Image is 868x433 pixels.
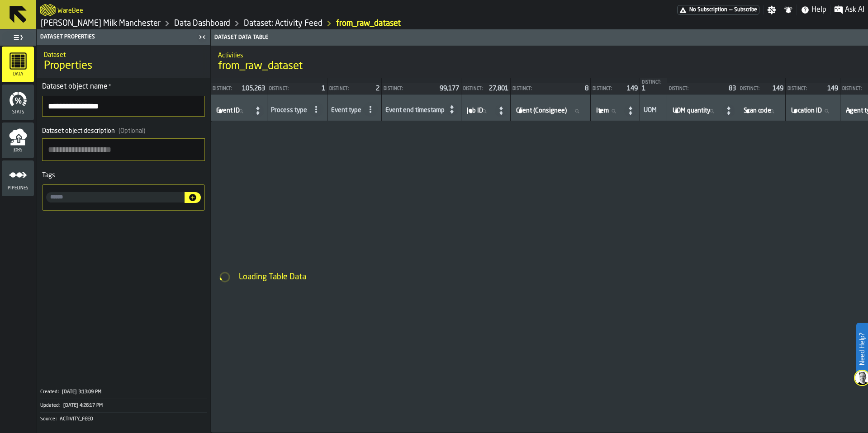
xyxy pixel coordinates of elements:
[376,85,379,92] span: 2
[2,47,34,83] li: menu Data
[42,81,205,117] label: button-toolbar-Dataset object name
[2,186,34,191] span: Pipelines
[40,399,207,412] div: KeyValueItem-Updated
[196,32,209,42] label: button-toggle-Close me
[60,416,93,422] span: ACTIVITY_FEED
[596,107,609,114] span: label
[764,5,780,14] label: button-toggle-Settings
[830,5,868,15] label: button-toggle-Ask AI
[738,83,785,94] div: StatList-item-Distinct:
[677,5,759,15] div: Menu Subscription
[797,5,830,15] label: button-toggle-Help
[216,107,240,114] span: label
[40,386,207,399] div: KeyValueItem-Created
[109,84,111,90] span: Required
[269,86,318,91] div: Distinct:
[740,86,769,91] div: Distinct:
[671,105,721,117] input: label
[667,83,738,94] div: StatList-item-Distinct:
[336,19,401,28] div: from_raw_dataset
[329,86,372,91] div: Distinct:
[627,85,638,92] span: 149
[322,85,325,92] span: 1
[744,107,771,114] span: label
[213,86,238,91] div: Distinct:
[467,107,483,114] span: label
[857,324,867,374] label: Need Help?
[463,86,485,91] div: Distinct:
[811,5,826,15] span: Help
[729,85,736,92] span: 83
[211,29,868,46] header: Dataset Data Table
[742,105,782,117] input: label
[729,7,732,13] span: —
[44,59,92,73] span: Properties
[40,413,207,426] button: Source:ACTIVITY_FEED
[271,107,307,116] div: Process type
[512,86,581,91] div: Distinct:
[642,85,645,92] span: 1
[40,416,59,422] div: Source
[780,5,797,14] label: button-toggle-Notifications
[63,403,103,409] span: [DATE] 4:26:17 PM
[644,107,663,116] div: UOM
[37,29,210,45] header: Dataset Properties
[591,83,640,94] div: StatList-item-Distinct:
[44,50,203,59] h2: Sub Title
[42,81,205,92] div: Dataset object name
[40,2,56,18] a: logo-header
[791,107,822,114] span: label
[689,7,727,13] span: No Subscription
[58,389,59,395] span: :
[384,86,436,91] div: Distinct:
[242,85,265,92] span: 105,263
[585,85,588,92] span: 8
[511,83,590,94] div: StatList-item-Distinct:
[2,31,34,44] label: button-toggle-Toggle Full Menu
[669,86,725,91] div: Distinct:
[787,86,824,91] div: Distinct:
[42,172,205,179] div: Tags
[38,34,196,40] div: Dataset Properties
[327,83,381,94] div: StatList-item-Distinct:
[514,105,587,117] input: label
[2,122,34,159] li: menu Jobs
[382,83,461,94] div: StatList-item-Distinct:
[37,45,210,78] div: title-Properties
[213,34,866,41] div: Dataset Data Table
[57,5,83,14] h2: Sub Title
[218,50,861,59] h2: Sub Title
[2,85,34,121] li: menu Stats
[174,19,230,28] a: link-to-/wh/i/b09612b5-e9f1-4a3a-b0a4-784729d61419/data
[119,128,145,134] span: (Optional)
[62,389,101,395] span: [DATE] 3:13:09 PM
[789,105,836,117] input: label
[40,412,207,426] div: KeyValueItem-Source
[677,5,759,15] a: link-to-/wh/i/b09612b5-e9f1-4a3a-b0a4-784729d61419/pricing/
[59,403,60,409] span: :
[594,105,623,117] input: label
[640,78,667,94] div: StatList-item-Distinct:
[56,416,57,422] span: :
[211,46,868,78] div: title-from_raw_dataset
[845,5,864,15] span: Ask AI
[40,389,61,395] div: Created
[465,105,494,117] input: label
[42,138,205,161] textarea: Dataset object description(Optional)
[786,83,840,94] div: StatList-item-Distinct:
[211,83,267,94] div: StatList-item-Distinct:
[385,107,445,116] div: Event end timestamp
[734,7,757,13] span: Subscribe
[41,19,161,28] a: link-to-/wh/i/b09612b5-e9f1-4a3a-b0a4-784729d61419
[461,83,510,94] div: StatList-item-Distinct:
[40,403,62,409] div: Updated
[440,85,459,92] span: 99,177
[267,83,327,94] div: StatList-item-Distinct:
[244,19,323,28] a: link-to-/wh/i/b09612b5-e9f1-4a3a-b0a4-784729d61419/data/activity
[516,107,567,114] span: label
[642,80,661,85] div: Distinct:
[2,110,34,115] span: Stats
[827,85,838,92] span: 149
[2,72,34,77] span: Data
[218,59,303,74] span: from_raw_dataset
